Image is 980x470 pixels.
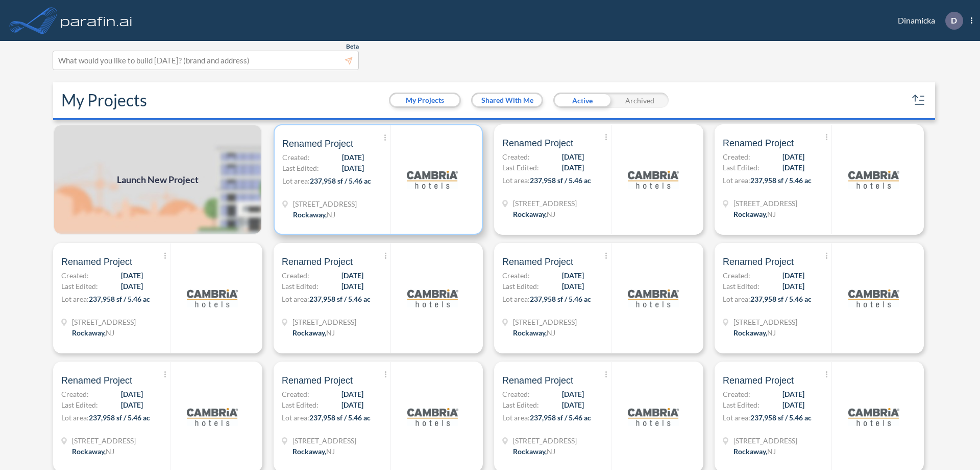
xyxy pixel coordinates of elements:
[513,198,577,209] span: 321 Mt Hope Ave
[911,92,927,108] button: sort
[530,176,591,185] span: 237,958 sf / 5.46 ac
[723,176,750,185] span: Lot area:
[723,281,759,292] span: Last Edited:
[782,162,804,173] span: [DATE]
[326,328,335,337] span: NJ
[61,270,89,281] span: Created:
[61,389,89,399] span: Created:
[767,328,776,337] span: NJ
[562,162,584,173] span: [DATE]
[341,270,363,281] span: [DATE]
[187,391,238,442] img: logo
[733,447,767,456] span: Rockaway ,
[292,328,326,337] span: Rockaway ,
[530,413,591,422] span: 237,958 sf / 5.46 ac
[89,413,150,422] span: 237,958 sf / 5.46 ac
[61,256,132,268] span: Renamed Project
[341,389,363,399] span: [DATE]
[341,399,363,410] span: [DATE]
[733,317,797,327] span: 321 Mt Hope Ave
[61,295,89,303] span: Lot area:
[502,295,530,303] span: Lot area:
[310,176,371,185] span: 237,958 sf / 5.46 ac
[282,152,310,163] span: Created:
[723,399,759,410] span: Last Edited:
[293,198,357,209] span: 321 Mt Hope Ave
[628,154,679,205] img: logo
[750,413,812,422] span: 237,958 sf / 5.46 ac
[72,447,106,456] span: Rockaway ,
[733,210,767,218] span: Rockaway ,
[282,281,318,292] span: Last Edited:
[723,137,794,149] span: Renamed Project
[723,270,750,281] span: Created:
[733,327,776,338] div: Rockaway, NJ
[513,435,577,446] span: 321 Mt Hope Ave
[72,327,114,338] div: Rockaway, NJ
[733,446,776,457] div: Rockaway, NJ
[346,42,359,51] span: Beta
[547,447,555,456] span: NJ
[611,93,669,108] div: Archived
[292,327,335,338] div: Rockaway, NJ
[848,154,899,205] img: logo
[502,281,539,292] span: Last Edited:
[342,152,364,163] span: [DATE]
[282,295,309,303] span: Lot area:
[562,389,584,399] span: [DATE]
[767,447,776,456] span: NJ
[628,391,679,442] img: logo
[562,399,584,410] span: [DATE]
[848,391,899,442] img: logo
[282,399,318,410] span: Last Edited:
[502,137,573,149] span: Renamed Project
[327,210,335,219] span: NJ
[502,399,539,410] span: Last Edited:
[282,138,353,150] span: Renamed Project
[723,256,794,268] span: Renamed Project
[513,328,547,337] span: Rockaway ,
[121,399,143,410] span: [DATE]
[121,270,143,281] span: [DATE]
[723,162,759,173] span: Last Edited:
[390,94,459,106] button: My Projects
[282,374,353,387] span: Renamed Project
[502,162,539,173] span: Last Edited:
[733,209,776,219] div: Rockaway, NJ
[723,151,750,162] span: Created:
[407,273,458,324] img: logo
[513,210,547,218] span: Rockaway ,
[513,327,555,338] div: Rockaway, NJ
[59,10,134,31] img: logo
[502,270,530,281] span: Created:
[723,413,750,422] span: Lot area:
[282,176,310,185] span: Lot area:
[187,273,238,324] img: logo
[951,16,957,25] p: D
[61,281,98,292] span: Last Edited:
[53,124,262,235] a: Launch New Project
[292,435,356,446] span: 321 Mt Hope Ave
[782,151,804,162] span: [DATE]
[309,295,371,303] span: 237,958 sf / 5.46 ac
[293,209,335,220] div: Rockaway, NJ
[530,295,591,303] span: 237,958 sf / 5.46 ac
[89,295,150,303] span: 237,958 sf / 5.46 ac
[733,328,767,337] span: Rockaway ,
[53,124,262,235] img: add
[723,295,750,303] span: Lot area:
[782,389,804,399] span: [DATE]
[72,435,136,446] span: 321 Mt Hope Ave
[72,446,114,457] div: Rockaway, NJ
[341,281,363,292] span: [DATE]
[547,328,555,337] span: NJ
[502,176,530,185] span: Lot area:
[61,413,89,422] span: Lot area:
[733,198,797,209] span: 321 Mt Hope Ave
[502,374,573,387] span: Renamed Project
[513,317,577,327] span: 321 Mt Hope Ave
[750,176,812,185] span: 237,958 sf / 5.46 ac
[407,154,458,205] img: logo
[106,328,114,337] span: NJ
[883,12,972,30] div: Dinamicka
